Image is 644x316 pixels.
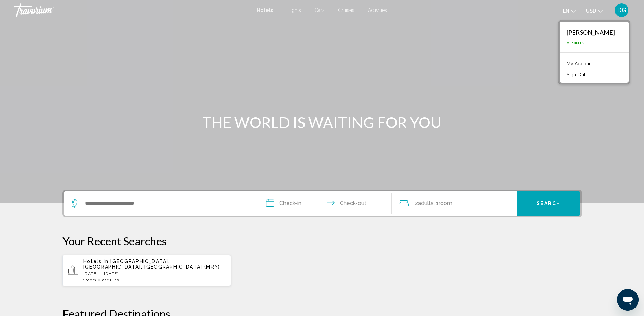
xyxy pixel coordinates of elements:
iframe: Button to launch messaging window [617,289,639,311]
a: Hotels [257,7,273,13]
button: Check in and out dates [259,191,392,216]
button: Travelers: 2 adults, 0 children [392,191,517,216]
button: User Menu [613,3,630,17]
span: Adults [418,200,434,206]
span: DG [617,7,626,14]
span: 0 Points [567,41,584,45]
span: Room [85,278,97,282]
span: Room [439,200,452,206]
a: Cruises [338,7,354,13]
span: 1 [83,278,97,282]
span: en [563,8,569,14]
p: [DATE] - [DATE] [83,271,226,276]
span: 2 [415,199,434,208]
button: Hotels in [GEOGRAPHIC_DATA], [GEOGRAPHIC_DATA], [GEOGRAPHIC_DATA] (MRY)[DATE] - [DATE]1Room2Adults [62,255,231,287]
span: Search [537,201,560,206]
a: Flights [287,7,301,13]
a: Cars [315,7,325,13]
button: Change language [563,6,576,16]
span: , 1 [434,199,452,208]
span: Adults [105,278,119,282]
p: Your Recent Searches [62,234,582,248]
a: Travorium [14,3,250,17]
a: My Account [563,59,596,68]
button: Sign Out [563,70,589,79]
span: [GEOGRAPHIC_DATA], [GEOGRAPHIC_DATA], [GEOGRAPHIC_DATA] (MRY) [83,259,220,270]
button: Search [517,191,580,216]
div: Search widget [64,191,580,216]
span: USD [586,8,596,14]
span: 2 [102,278,119,282]
span: Hotels in [83,259,109,264]
div: [PERSON_NAME] [567,28,615,36]
a: Activities [368,7,387,13]
button: Change currency [586,6,603,16]
h1: THE WORLD IS WAITING FOR YOU [195,114,449,131]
